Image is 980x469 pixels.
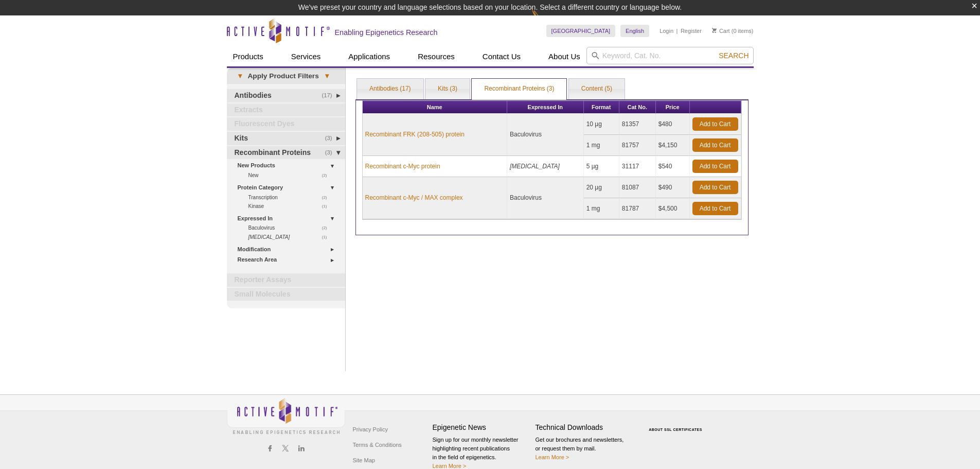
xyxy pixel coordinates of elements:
[357,79,423,99] a: Antibodies (17)
[322,223,333,232] span: (2)
[476,47,527,66] a: Contact Us
[365,162,440,171] a: Recombinant c-Myc protein
[716,51,752,60] button: Search
[656,156,690,177] td: $540
[712,27,730,34] a: Cart
[692,160,738,173] a: Add to Cart
[507,114,584,156] td: Baculovirus
[248,171,333,180] a: (2)New
[536,436,633,462] p: Get our brochures and newsletters, or request them by mail.
[507,101,584,114] th: Expressed In
[227,146,345,160] a: (3)Recombinant Proteins
[227,273,345,287] a: Reporter Assays
[227,47,270,66] a: Products
[238,160,339,171] a: New Products
[676,25,678,37] li: |
[536,454,569,460] a: Learn More >
[238,213,339,224] a: Expressed In
[425,79,470,99] a: Kits (3)
[692,117,738,131] a: Add to Cart
[248,223,333,232] a: (2)Baculovirus
[227,103,345,117] a: Extracts
[619,156,656,177] td: 31117
[227,68,345,84] a: ▾Apply Product Filters▾
[322,193,333,202] span: (2)
[350,437,404,453] a: Terms & Conditions
[586,47,754,64] input: Keyword, Cat. No.
[719,51,749,60] span: Search
[542,47,586,66] a: About Us
[584,135,619,156] td: 1 mg
[248,233,333,241] a: (1) [MEDICAL_DATA]
[342,47,396,66] a: Applications
[365,130,465,139] a: Recombinant FRK (208-505) protein
[365,193,463,202] a: Recombinant c-Myc / MAX complex
[350,453,378,468] a: Site Map
[692,202,738,215] a: Add to Cart
[712,28,717,33] img: Your Cart
[584,177,619,198] td: 20 µg
[433,423,530,432] h4: Epigenetic News
[238,254,339,265] a: Research Area
[619,114,656,135] td: 81357
[619,177,656,198] td: 81087
[325,146,338,160] span: (3)
[546,25,616,37] a: [GEOGRAPHIC_DATA]
[681,27,702,34] a: Register
[350,422,390,437] a: Privacy Policy
[584,198,619,219] td: 1 mg
[656,177,690,198] td: $490
[325,132,338,145] span: (3)
[248,193,333,202] a: (2)Transcription
[507,177,584,219] td: Baculovirus
[472,79,566,99] a: Recombinant Proteins (3)
[433,463,467,469] a: Learn More >
[649,428,702,431] a: ABOUT SSL CERTIFICATES
[238,182,339,193] a: Protein Category
[584,114,619,135] td: 10 µg
[227,132,345,145] a: (3)Kits
[619,135,656,156] td: 81757
[227,395,345,437] img: Active Motif,
[335,28,438,37] h2: Enabling Epigenetics Research
[656,101,690,114] th: Price
[584,156,619,177] td: 5 µg
[319,72,335,81] span: ▾
[531,8,559,32] img: Change Here
[227,117,345,131] a: Fluorescent Dyes
[322,89,338,102] span: (17)
[619,198,656,219] td: 81787
[584,101,619,114] th: Format
[620,25,649,37] a: English
[363,101,508,114] th: Name
[712,25,754,37] li: (0 items)
[227,89,345,102] a: (17)Antibodies
[248,234,290,240] i: [MEDICAL_DATA]
[656,135,690,156] td: $4,150
[692,138,738,152] a: Add to Cart
[322,202,333,211] span: (1)
[536,423,633,432] h4: Technical Downloads
[322,233,333,241] span: (1)
[656,114,690,135] td: $480
[692,181,738,194] a: Add to Cart
[660,27,673,34] a: Login
[322,171,333,180] span: (2)
[656,198,690,219] td: $4,500
[285,47,327,66] a: Services
[232,72,248,81] span: ▾
[619,101,656,114] th: Cat No.
[412,47,461,66] a: Resources
[510,163,560,170] i: [MEDICAL_DATA]
[227,288,345,301] a: Small Molecules
[238,244,339,255] a: Modification
[248,202,333,211] a: (1)Kinase
[638,413,716,436] table: Click to Verify - This site chose Symantec SSL for secure e-commerce and confidential communicati...
[569,79,625,99] a: Content (5)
